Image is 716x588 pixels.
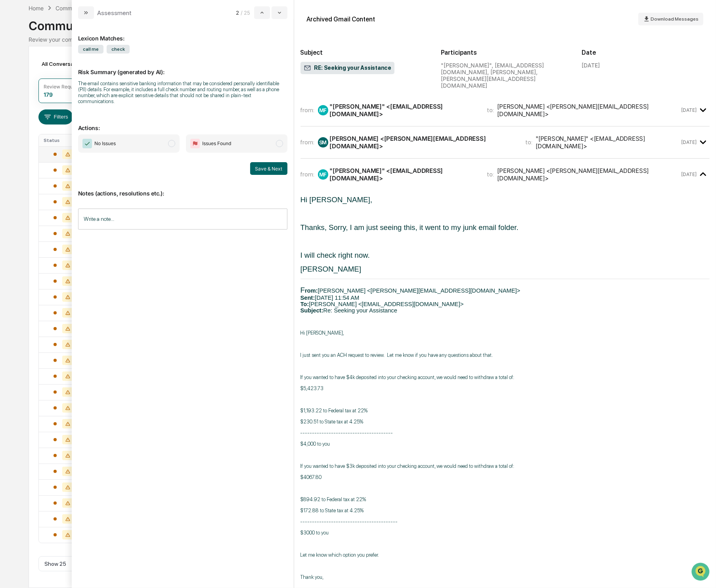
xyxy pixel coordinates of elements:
h2: Participants [441,49,569,56]
p: Actions: [78,115,287,131]
span: Attestations [65,100,98,108]
span: to: [487,170,494,178]
p: $4,000 to you [301,441,710,447]
b: Sent: [301,295,315,301]
div: Review Required [44,84,82,90]
div: "[PERSON_NAME]" <[EMAIL_ADDRESS][DOMAIN_NAME]> [536,135,680,150]
span: rom: [305,287,318,294]
div: [PERSON_NAME] <[PERSON_NAME][EMAIL_ADDRESS][DOMAIN_NAME]> [498,167,680,182]
span: RE: Seeking your Assistance [304,64,392,72]
span: Download Messages [651,16,699,22]
div: Home [29,5,44,11]
div: 🔎 [8,116,14,122]
span: I will check right now. [301,251,370,259]
div: MF [318,105,328,115]
div: 179 [44,91,53,98]
a: 🖐️Preclearance [5,97,54,111]
span: F [301,286,305,294]
span: Pylon [79,134,96,140]
time: Thursday, August 7, 2025 at 3:19:41 PM [681,171,697,177]
div: The email contains sensitive banking information that may be considered personally identifiable (... [78,80,287,104]
th: Status [39,134,88,146]
time: Thursday, August 7, 2025 at 8:46:01 AM [681,107,697,113]
p: $3000 to you [301,530,710,536]
p: $894.92 to Federal tax at 22% [301,496,710,502]
span: [PERSON_NAME] <[PERSON_NAME][EMAIL_ADDRESS][DOMAIN_NAME]> [DATE] 11:54 AM [PERSON_NAME] <[EMAIL_A... [301,287,521,314]
a: 🔎Data Lookup [5,112,53,126]
div: SM [318,137,328,147]
p: Thank you, [301,574,710,580]
div: 🗄️ [57,101,64,107]
div: [PERSON_NAME] <[PERSON_NAME][EMAIL_ADDRESS][DOMAIN_NAME]> [330,135,516,150]
input: Clear [21,36,131,44]
span: from: [301,106,315,114]
span: [PERSON_NAME] [301,265,361,273]
div: All Conversations [38,57,98,70]
p: How can we help? [8,17,144,29]
span: Thanks, Sorry, I am just seeing this, it went to my junk email folder. [301,223,519,232]
div: 🖐️ [8,101,14,107]
b: Subject: [301,307,324,314]
img: Checkmark [82,139,92,148]
p: If you wanted to have $4k deposited into your checking account, we would need to withdraw a total... [301,374,710,380]
span: Hi [PERSON_NAME], [301,195,372,204]
div: Start new chat [27,61,130,69]
button: Download Messages [638,13,703,25]
button: Filters [38,109,73,124]
div: "[PERSON_NAME]" <[EMAIL_ADDRESS][DOMAIN_NAME]> [330,167,478,182]
h2: Subject [301,49,429,56]
p: $1,193.22 to Federal tax at 22% [301,408,710,414]
button: Start new chat [135,63,144,73]
span: 2 [236,10,239,16]
p: $4067.80 [301,474,710,480]
a: Powered byPylon [56,134,96,140]
div: Communications Archive [29,12,687,33]
span: to: [487,106,494,114]
div: Communications Archive [56,5,120,11]
span: Preclearance [16,100,51,108]
div: Archived Gmail Content [307,15,375,23]
b: To: [301,301,309,307]
h2: Date [582,49,710,56]
img: 1746055101610-c473b297-6a78-478c-a979-82029cc54cd1 [8,61,22,75]
p: --------------------------------------- [301,430,710,436]
div: Assessment [97,9,132,17]
p: $230.51 to State tax at 4.25% [301,419,710,425]
div: Lexicon Matches: [78,25,287,42]
span: Issues Found [202,140,231,147]
span: from: [301,138,315,146]
div: We're available if you need us! [27,69,100,75]
p: If you wanted to have $3k deposited into your checking account, we would need to withdraw a total... [301,463,710,469]
div: [PERSON_NAME] <[PERSON_NAME][EMAIL_ADDRESS][DOMAIN_NAME]> [498,103,680,118]
p: I just sent you an ACH request to review. Let me know if you have any questions about that. [301,352,710,358]
span: Data Lookup [16,115,50,123]
img: Flag [190,139,200,148]
div: "[PERSON_NAME]", [EMAIL_ADDRESS][DOMAIN_NAME], [PERSON_NAME], [PERSON_NAME][EMAIL_ADDRESS][DOMAIN... [441,62,569,89]
span: No Issues [94,140,116,147]
time: Thursday, August 7, 2025 at 11:53:47 AM [681,139,697,145]
button: Save & Next [250,162,287,175]
span: check [107,45,130,54]
p: Hi [PERSON_NAME], [301,330,710,336]
span: from: [301,170,315,178]
div: "[PERSON_NAME]" <[EMAIL_ADDRESS][DOMAIN_NAME]> [330,103,478,118]
a: 🗄️Attestations [54,97,101,111]
p: Notes (actions, resolutions etc.): [78,180,287,197]
div: MF [318,169,328,180]
div: [DATE] [582,62,600,69]
p: Let me know which option you prefer. [301,552,710,558]
p: Risk Summary (generated by AI): [78,59,287,75]
p: $172.88 to State tax at 4.25% [301,508,710,513]
span: call me [78,45,103,54]
p: ----------------------------------------- [301,519,710,525]
span: to: [525,138,532,146]
iframe: Open customer support [691,562,712,583]
div: Review your communication records across channels [29,36,687,43]
span: / 25 [241,10,253,16]
p: $5,423.73 [301,385,710,391]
